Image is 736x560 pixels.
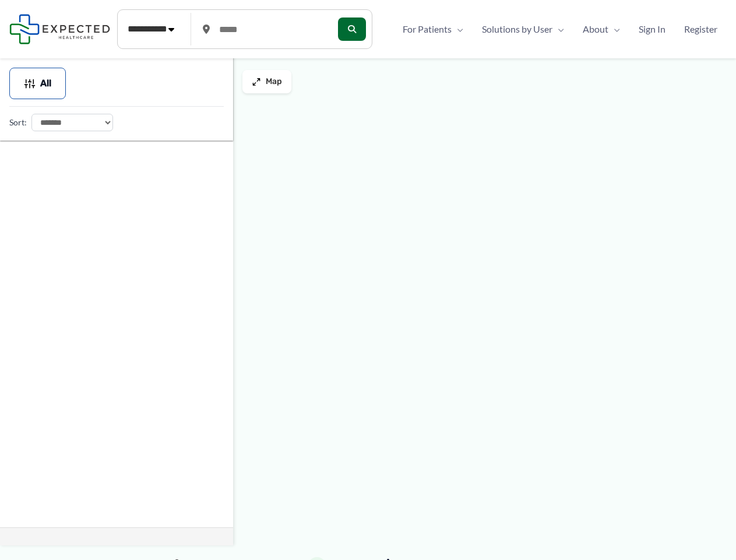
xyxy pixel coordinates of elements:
[629,20,675,38] a: Sign In
[452,20,463,38] span: Menu Toggle
[40,79,51,87] span: All
[403,20,452,38] span: For Patients
[9,14,110,44] img: Expected Healthcare Logo - side, dark font, small
[24,78,36,89] img: Filter
[482,20,552,38] span: Solutions by User
[552,20,564,38] span: Menu Toggle
[9,68,66,99] button: All
[583,20,608,38] span: About
[266,77,282,87] span: Map
[608,20,620,38] span: Menu Toggle
[393,20,473,38] a: For PatientsMenu Toggle
[639,20,665,38] span: Sign In
[573,20,629,38] a: AboutMenu Toggle
[684,20,717,38] span: Register
[242,70,291,93] button: Map
[9,115,27,130] label: Sort:
[473,20,573,38] a: Solutions by UserMenu Toggle
[675,20,727,38] a: Register
[252,77,261,86] img: Maximize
